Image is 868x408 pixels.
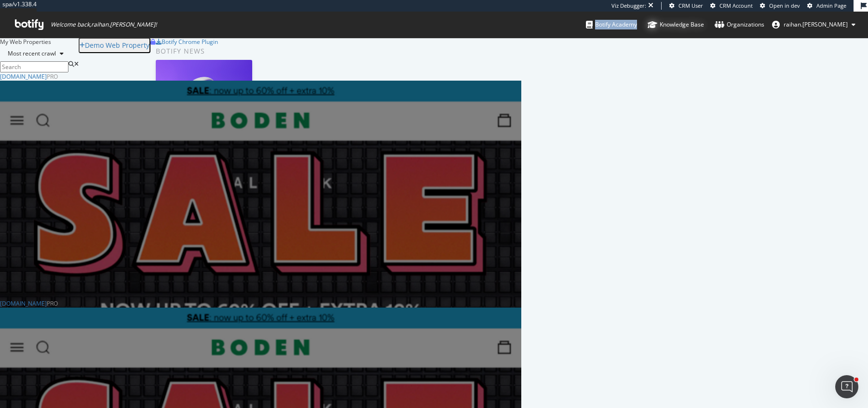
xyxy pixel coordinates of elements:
div: Knowledge Base [648,20,704,29]
div: Demo Web Property [85,41,149,50]
span: CRM Account [719,2,753,9]
div: Pro [47,299,58,308]
div: Pro [47,72,58,81]
span: Admin Page [816,2,846,9]
span: Open in dev [769,2,800,9]
span: CRM User [678,2,703,9]
a: Botify Academy [586,12,637,38]
a: CRM Account [710,2,753,10]
a: Botify Chrome Plugin [156,38,218,46]
div: Botify news [156,46,352,56]
a: Open in dev [760,2,800,10]
a: Knowledge Base [648,12,704,38]
div: Botify Academy [586,20,637,29]
div: Viz Debugger: [611,2,646,10]
a: Demo Web Property [79,41,150,49]
img: Why You Need an AI Bot Governance Plan (and How to Build One) [156,60,252,126]
iframe: Intercom live chat [835,375,858,398]
a: Admin Page [807,2,846,10]
div: Botify Chrome Plugin [162,38,218,46]
button: raihan.[PERSON_NAME] [764,17,863,32]
a: CRM User [669,2,703,10]
div: Organizations [715,20,764,29]
span: Welcome back, raihan.[PERSON_NAME] ! [51,21,157,28]
span: raihan.ahmed [784,20,848,28]
button: Demo Web Property [79,38,150,53]
div: Most recent crawl [8,51,56,56]
a: Organizations [715,12,764,38]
